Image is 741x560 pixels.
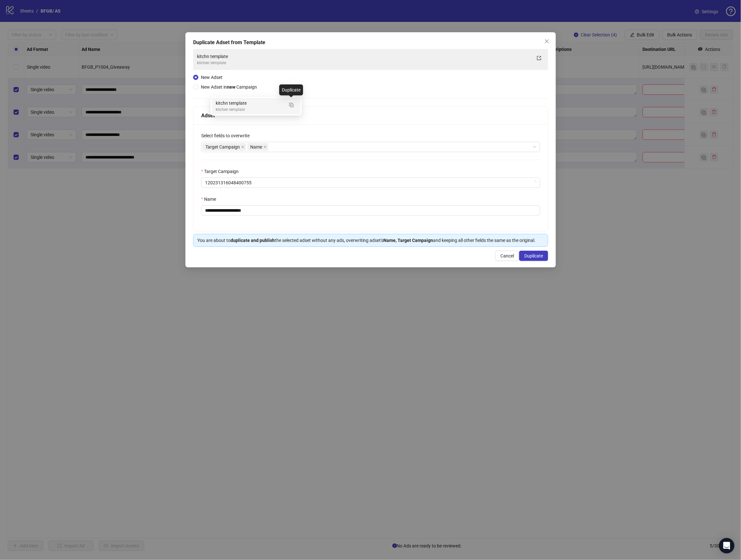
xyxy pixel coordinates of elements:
label: Select fields to overwrite [201,132,254,139]
span: close-circle [533,181,537,185]
span: Cancel [500,253,514,258]
strong: Name, Target Campaign [383,238,433,243]
input: Name [201,205,540,216]
span: Name [250,143,262,150]
strong: duplicate and publish [231,238,275,243]
span: 120231316048400755 [205,178,536,188]
span: Target Campaign [203,143,246,151]
button: Cancel [495,251,519,261]
div: Open Intercom Messenger [719,538,735,554]
div: You are about to the selected adset without any ads, overwriting adset's and keeping all other fi... [197,237,544,244]
label: Target Campaign [201,168,243,175]
div: Duplicate Adset from Template [193,39,548,46]
button: Duplicate [519,251,548,261]
button: Duplicate [286,100,297,110]
div: Adset [201,111,540,120]
div: ktichen template [197,60,531,66]
span: close [263,145,267,149]
span: New Adset [201,75,222,80]
div: ktichen template [216,107,284,113]
span: Target Campaign [205,143,240,150]
div: kitchn template [197,53,531,60]
div: kitchn template [212,98,301,114]
span: New Adset in Campaign [201,84,257,90]
span: Name [247,143,268,151]
span: close [241,145,244,149]
label: Name [201,196,220,203]
span: Duplicate [524,253,543,258]
span: close [544,39,549,44]
img: Duplicate [289,103,294,107]
button: Close [542,36,552,46]
div: Duplicate [279,84,303,95]
div: kitchn template [216,100,284,107]
strong: new [227,84,235,90]
span: export [537,56,541,60]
